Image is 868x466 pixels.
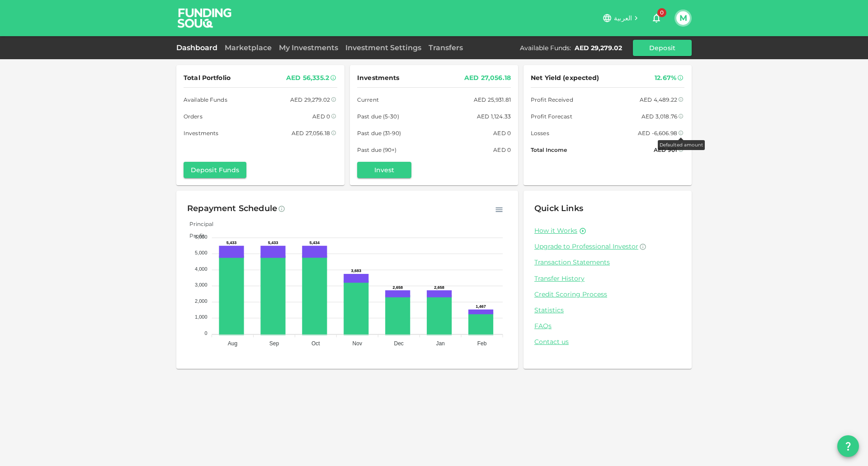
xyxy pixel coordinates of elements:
span: Profit Received [531,95,573,104]
a: Transfers [425,43,467,52]
a: My Investments [275,43,342,52]
tspan: Aug [228,340,237,347]
tspan: Oct [311,340,320,347]
a: How it Works [534,226,577,235]
a: Dashboard [176,43,221,52]
span: Past due (90+) [357,145,397,155]
a: Credit Scoring Process [534,290,681,299]
a: Transfer History [534,274,681,283]
a: FAQs [534,322,681,330]
tspan: 4,000 [195,266,208,272]
span: Total Portfolio [184,72,231,84]
div: Repayment Schedule [187,202,277,216]
span: Current [357,95,379,104]
span: Available Funds [184,95,227,104]
div: Available Funds : [520,43,571,52]
div: AED 901 [654,145,677,155]
div: AED 0 [493,128,511,138]
div: 12.67% [655,72,676,84]
span: Upgrade to Professional Investor [534,242,638,250]
div: AED 56,335.2 [286,72,329,84]
div: AED 0 [312,112,330,121]
tspan: 0 [204,330,207,336]
tspan: 1,000 [195,314,208,320]
span: Past due (31-90) [357,128,401,138]
div: AED 29,279.02 [575,43,622,52]
div: AED 25,931.81 [474,95,511,104]
span: Net Yield (expected) [531,72,599,84]
div: AED 29,279.02 [290,95,330,104]
a: Upgrade to Professional Investor [534,242,681,251]
tspan: 5,000 [195,250,208,255]
tspan: Feb [477,340,487,347]
span: Profit [183,232,205,239]
div: AED 0 [493,145,511,155]
span: Total Income [531,145,567,155]
button: question [837,435,859,457]
div: AED 3,018.76 [642,112,677,121]
a: Marketplace [221,43,275,52]
div: AED -6,606.98 [638,128,677,138]
div: AED 4,489.22 [640,95,677,104]
span: Quick Links [534,203,583,213]
tspan: 2,000 [195,298,208,304]
button: Invest [357,162,411,178]
span: Profit Forecast [531,112,572,121]
button: 0 [647,9,665,27]
tspan: 3,000 [195,282,208,287]
tspan: 6,000 [195,234,208,240]
span: Investments [184,128,218,138]
button: Deposit [633,40,692,56]
button: Deposit Funds [184,162,246,178]
span: العربية [614,14,632,22]
tspan: Dec [394,340,404,347]
span: Orders [184,112,203,121]
a: Contact us [534,338,681,346]
span: Past due (5-30) [357,112,399,121]
button: M [676,11,690,25]
div: AED 27,056.18 [464,72,511,84]
span: Principal [183,221,213,227]
tspan: Nov [353,340,362,347]
tspan: Jan [436,340,444,347]
span: Investments [357,72,399,84]
div: AED 27,056.18 [292,128,330,138]
a: Investment Settings [342,43,425,52]
a: Statistics [534,306,681,315]
a: Transaction Statements [534,258,681,267]
tspan: Sep [269,340,279,347]
div: AED 1,124.33 [477,112,511,121]
span: Losses [531,128,549,138]
span: 0 [657,8,666,17]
